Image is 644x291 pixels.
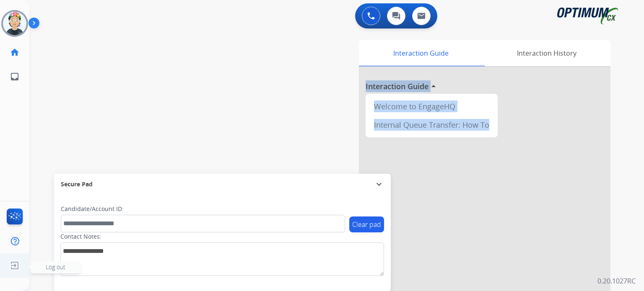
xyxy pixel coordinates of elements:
div: Interaction History [483,40,610,66]
mat-icon: home [10,47,20,57]
span: Secure Pad [61,180,93,188]
span: Log out [46,263,65,271]
label: Candidate/Account ID: [61,205,124,213]
mat-icon: expand_more [374,179,384,189]
div: Interaction Guide [359,40,483,66]
p: 0.20.1027RC [597,276,636,286]
div: Welcome to EngageHQ [369,97,494,116]
div: Internal Queue Transfer: How To [369,116,494,134]
label: Contact Notes: [60,232,101,241]
button: Clear pad [349,216,384,232]
mat-icon: inbox [10,72,20,82]
img: avatar [3,12,26,35]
